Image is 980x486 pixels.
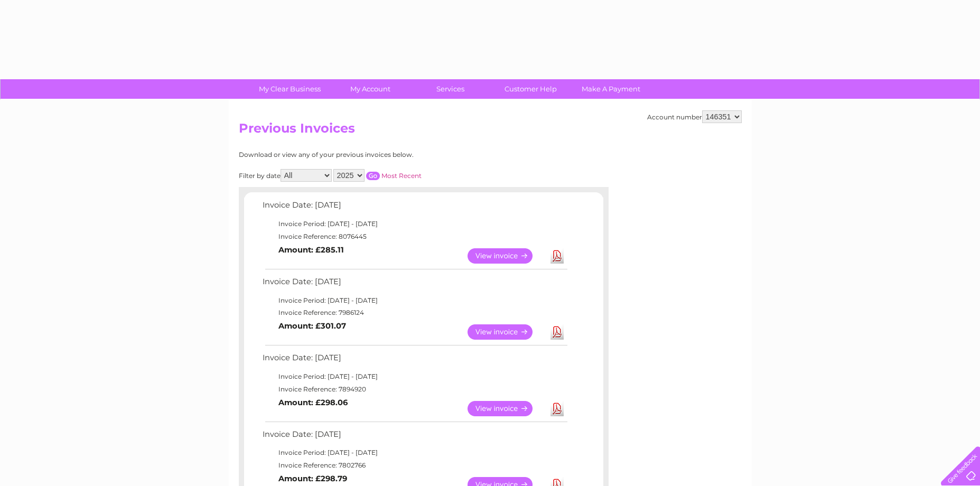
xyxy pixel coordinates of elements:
a: Services [407,79,494,99]
a: View [468,401,545,416]
a: View [468,248,545,264]
b: Amount: £298.79 [278,474,347,483]
td: Invoice Reference: 7802766 [260,459,569,472]
td: Invoice Period: [DATE] - [DATE] [260,294,569,307]
a: My Clear Business [246,79,333,99]
td: Invoice Period: [DATE] - [DATE] [260,446,569,459]
a: View [468,324,545,340]
a: Download [550,324,564,340]
div: Download or view any of your previous invoices below. [239,151,516,158]
a: Download [550,401,564,416]
td: Invoice Reference: 7986124 [260,306,569,319]
a: Download [550,248,564,264]
a: My Account [326,79,414,99]
b: Amount: £298.06 [278,398,348,407]
b: Amount: £285.11 [278,245,344,255]
a: Make A Payment [567,79,655,99]
a: Most Recent [381,172,422,180]
td: Invoice Date: [DATE] [260,351,569,370]
td: Invoice Reference: 7894920 [260,383,569,396]
td: Invoice Date: [DATE] [260,198,569,218]
td: Invoice Date: [DATE] [260,427,569,447]
div: Account number [647,110,742,123]
td: Invoice Date: [DATE] [260,275,569,294]
h2: Previous Invoices [239,121,742,141]
td: Invoice Period: [DATE] - [DATE] [260,218,569,230]
a: Customer Help [487,79,574,99]
td: Invoice Reference: 8076445 [260,230,569,243]
td: Invoice Period: [DATE] - [DATE] [260,370,569,383]
b: Amount: £301.07 [278,321,346,331]
div: Filter by date [239,169,516,182]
